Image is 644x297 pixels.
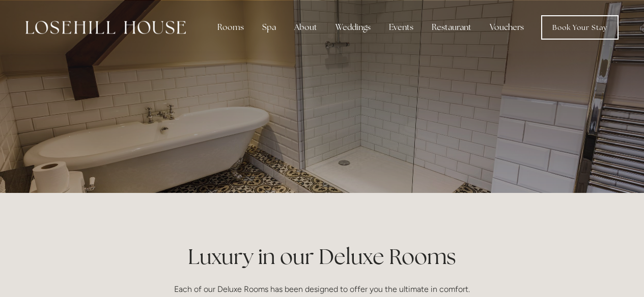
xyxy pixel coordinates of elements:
img: Losehill House [25,21,186,34]
p: Each of our Deluxe Rooms has been designed to offer you the ultimate in comfort. [79,282,566,296]
h1: Luxury in our Deluxe Rooms [79,242,566,272]
div: Rooms [209,17,252,38]
div: Weddings [327,17,379,38]
a: Vouchers [482,17,532,38]
div: Events [381,17,422,38]
div: Spa [254,17,284,38]
div: Restaurant [424,17,480,38]
a: Book Your Stay [541,15,619,40]
div: About [286,17,325,38]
